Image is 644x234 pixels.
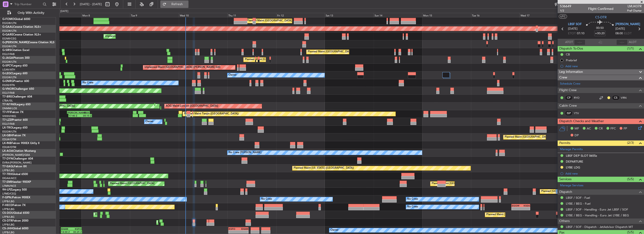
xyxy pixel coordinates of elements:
div: - [512,207,521,210]
div: EHAM [238,227,248,230]
span: G-SIRS [2,49,11,52]
a: RYO [574,96,584,100]
a: LFMN/NCE [2,184,16,188]
a: LX-AOACitation Mustang [2,150,36,152]
span: LX-INB [2,142,11,145]
span: LBSF SOF [568,22,582,27]
span: [DATE] [568,27,578,31]
a: EDLW/DTM [2,145,16,149]
span: 08:00 [615,31,623,36]
span: Leg Information [559,69,583,75]
a: VRN [621,96,631,100]
div: LBSF DEP SLOT 0655z [566,154,597,158]
div: 00:25 Z [71,230,81,233]
span: G-VNOR [2,88,14,90]
a: EGLF/FAB [2,91,15,95]
a: Manage Permits [560,147,583,152]
span: Pref Charter [627,9,642,13]
div: Mon 15 [422,13,471,17]
div: KSEA [521,204,530,207]
span: G-FOMO [2,18,14,21]
div: Planned Maint Mugla ([GEOGRAPHIC_DATA]) [158,219,212,226]
a: F-HECDFalcon 7X [2,204,26,207]
span: Cabin Crew [559,103,577,109]
div: - [238,230,248,233]
span: CS-DOU [2,212,13,214]
div: Planned Maint [GEOGRAPHIC_DATA] ([GEOGRAPHIC_DATA]) [95,211,169,218]
div: Fri 12 [276,13,325,17]
a: EDLW/DTM [2,138,16,141]
span: 00:50 [596,26,604,31]
span: (2/3) [627,140,634,145]
span: T7-EAGL [2,165,14,168]
span: [DATE] [615,27,625,31]
a: G-LEGCLegacy 600 [2,72,27,75]
span: Others [559,218,570,224]
span: T7-TRX [2,173,12,176]
span: FP [624,126,627,131]
div: Planned Maint [GEOGRAPHIC_DATA] ([GEOGRAPHIC_DATA]) [247,17,321,24]
a: LFPB/LBG [2,215,15,219]
span: G-GARE [2,33,13,36]
a: EGGW/LTN [2,21,16,25]
div: Planned Maint [GEOGRAPHIC_DATA] [110,180,154,187]
span: G-ENRG [2,80,13,83]
div: Add new [565,172,642,175]
span: F-GPNJ [2,196,12,199]
div: Tue 16 [471,13,520,17]
a: EGLF/FAB [2,52,15,56]
div: Prebrief [566,58,577,62]
div: Sun 14 [374,13,422,17]
div: Planned Maint [GEOGRAPHIC_DATA] ([GEOGRAPHIC_DATA]) [486,211,560,218]
div: KSFO [71,227,81,230]
a: VHHH/HKG [2,114,16,118]
a: DNMM/LOS [2,107,17,110]
span: ATOT [565,40,573,45]
div: [PERSON_NAME] [67,111,78,114]
a: G-SPCYLegacy 650 [2,64,27,67]
span: [PERSON_NAME] [615,22,640,27]
span: T7-LZZI [2,119,12,121]
a: LFPB/LBG [2,200,15,203]
a: T7-TRXGlobal 6500 [2,173,28,176]
div: Planned Maint [GEOGRAPHIC_DATA] ([GEOGRAPHIC_DATA]) [308,48,382,55]
a: YTV [574,111,584,115]
span: G-JAGA [2,57,13,59]
a: LTBA/ISL [2,99,13,102]
div: ZSSS [78,111,89,114]
span: T7-N1960 [2,103,15,106]
a: T7-EMIHawker 900XP [2,181,31,183]
a: G-VNORChallenger 650 [2,88,34,90]
div: Planned [GEOGRAPHIC_DATA] ([GEOGRAPHIC_DATA]) [541,188,608,195]
a: CS-DOUGlobal 6500 [2,212,29,214]
a: EGLF/FAB [2,122,15,126]
span: ELDT [624,31,632,36]
a: EGGW/LTN [2,45,16,48]
a: LBSF / SOF - Handling - Euro Jet LBSF / SOF [566,207,628,211]
div: CP [565,95,573,100]
a: [PERSON_NAME]/QSA [2,153,30,157]
div: Unplanned Maint [PERSON_NAME] [105,33,147,40]
a: 9H-LPZLegacy 500 [2,188,27,191]
span: CR [599,126,603,131]
button: Only With Activity [5,9,51,17]
a: CS-JHHGlobal 6000 [2,227,28,230]
span: Dispatch To-Dos [559,46,583,51]
div: ISP [565,111,573,116]
a: G-GAALCessna Citation XLS+ [2,26,41,28]
a: EGGW/LTN [2,130,16,133]
span: T7-FFI [2,111,11,114]
div: 14:00 Z [61,230,71,233]
span: G-[PERSON_NAME] [2,41,28,44]
a: T7-FFIFalcon 7X [2,111,23,114]
span: 9H-LPZ [2,188,12,191]
a: CS-DTRFalcon 2000 [2,219,28,222]
div: Planned Maint [US_STATE] ([GEOGRAPHIC_DATA]) [294,165,354,172]
span: Permits [559,140,570,146]
span: [DATE] - [DATE] [80,2,102,6]
a: G-SIRSCitation Excel [2,49,29,52]
div: [DATE] [60,9,68,13]
div: Tue 9 [130,13,179,17]
span: MF [575,126,579,131]
span: Services [559,177,571,182]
